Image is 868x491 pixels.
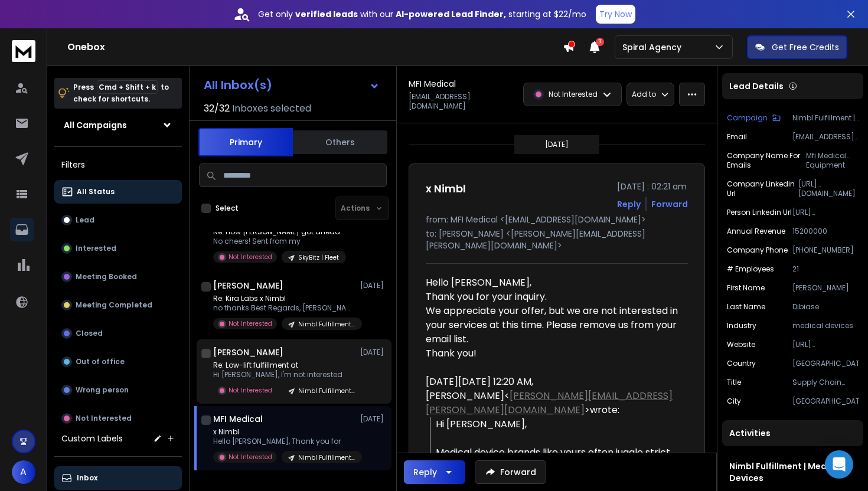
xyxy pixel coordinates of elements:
p: Get only with our starting at $22/mo [258,8,586,20]
p: Re: Kira Labs x Nimbl [213,294,355,303]
p: Hello [PERSON_NAME], Thank you for [213,437,355,446]
p: [DATE] : 02:21 am [617,181,688,192]
p: Interested [76,244,116,253]
p: [EMAIL_ADDRESS][DOMAIN_NAME] [409,92,516,111]
div: Reply [413,466,437,478]
button: Meeting Booked [54,265,182,289]
p: Last Name [727,302,765,312]
p: No cheers! Sent from my [213,237,346,246]
h1: MFI Medical [213,413,263,425]
p: [DATE] [545,140,569,149]
p: Mfi Medical Equipment [806,151,859,170]
h1: MFI Medical [409,78,456,90]
p: Not Interested [229,253,272,261]
p: Not Interested [229,386,272,395]
p: [PERSON_NAME] [792,283,859,293]
p: Company Name for Emails [727,151,806,170]
p: Meeting Booked [76,272,137,281]
p: Add to [632,90,656,99]
p: Company Phone [727,245,788,255]
button: Lead [54,208,182,232]
button: Inbox [54,466,182,490]
p: Hi [PERSON_NAME], I'm not interested [213,370,355,379]
strong: AI-powered Lead Finder, [396,8,506,20]
p: Website [727,340,755,349]
button: Try Now [596,5,635,24]
p: Industry [727,321,756,330]
span: < > [426,389,673,417]
p: Supply Chain Director [792,378,859,387]
h1: Onebox [67,40,563,54]
p: Not Interested [229,319,272,328]
button: Wrong person [54,378,182,402]
p: Inbox [77,473,97,483]
p: Out of office [76,357,125,366]
p: Closed [76,329,103,338]
p: We appreciate your offer, but we are not interested in your services at this time. Please remove ... [426,304,678,346]
p: Hello [PERSON_NAME], [426,276,678,290]
p: Re: How [PERSON_NAME] got ahead [213,227,346,237]
p: City [727,397,741,406]
p: Nimbl Fulfillment | Retail Angle [298,320,355,329]
p: Email [727,132,747,142]
span: 32 / 32 [204,102,230,116]
div: Activities [722,420,863,446]
p: Dibiase [792,302,859,312]
h1: [PERSON_NAME] [213,280,283,292]
h1: Nimbl Fulfillment | Medical Devices [729,460,856,484]
span: Cmd + Shift + k [97,80,158,94]
button: Reply [404,460,465,484]
button: Interested [54,237,182,260]
p: medical devices [792,321,859,330]
p: to: [PERSON_NAME] <[PERSON_NAME][EMAIL_ADDRESS][PERSON_NAME][DOMAIN_NAME]> [426,228,688,251]
button: A [12,460,35,484]
img: logo [12,40,35,62]
p: Company Linkedin Url [727,179,798,198]
p: [DATE] [360,348,387,357]
button: Closed [54,322,182,345]
p: Re: Low-lift fulfillment at [213,361,355,370]
button: Forward [475,460,546,484]
button: Not Interested [54,407,182,430]
p: [EMAIL_ADDRESS][DOMAIN_NAME] [792,132,859,142]
strong: verified leads [295,8,358,20]
button: Get Free Credits [747,35,847,59]
button: Reply [617,198,641,210]
p: # Employees [727,264,774,274]
h3: Inboxes selected [232,102,311,116]
p: Thank you for your inquiry. [426,290,678,304]
p: Not Interested [549,90,598,99]
p: Not Interested [76,414,132,423]
p: Lead [76,215,94,225]
p: Campaign [727,113,768,123]
p: Thank you! [426,346,678,361]
p: Nimbl Fulfillment | Medical Devices [792,113,859,123]
p: 21 [792,264,859,274]
p: x Nimbl [213,427,355,437]
p: First Name [727,283,765,293]
p: [DATE] [360,281,387,290]
p: Nimbl Fulfillment | Retail Angle [298,387,355,395]
p: Wrong person [76,385,129,395]
p: Spiral Agency [622,41,686,53]
button: Others [293,129,387,155]
button: Primary [198,128,293,156]
span: 1 [596,38,604,46]
h1: All Campaigns [64,119,127,131]
p: Not Interested [229,453,272,461]
button: All Inbox(s) [194,73,389,97]
button: All Campaigns [54,113,182,137]
p: [DATE] [360,414,387,424]
div: Forward [651,198,688,210]
h1: All Inbox(s) [204,79,272,91]
p: [URL][DOMAIN_NAME] [798,179,859,198]
h3: Filters [54,156,182,173]
p: [GEOGRAPHIC_DATA] [792,359,859,368]
div: Hi [PERSON_NAME], [436,417,678,446]
h3: Custom Labels [61,433,123,444]
p: All Status [77,187,115,197]
div: Open Intercom Messenger [825,450,853,479]
p: Press to check for shortcuts. [73,81,169,105]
